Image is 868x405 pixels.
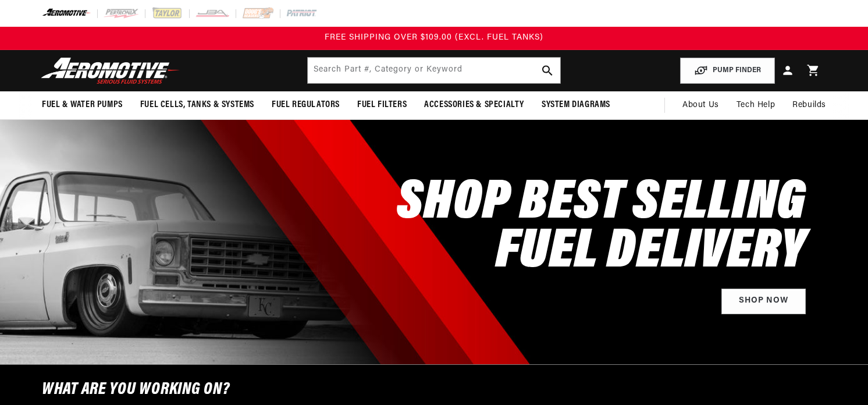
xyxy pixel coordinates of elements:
[737,99,775,112] span: Tech Help
[542,99,610,111] span: System Diagrams
[424,99,524,111] span: Accessories & Specialty
[33,91,131,119] summary: Fuel & Water Pumps
[535,58,560,83] button: search button
[42,99,123,111] span: Fuel & Water Pumps
[38,57,183,84] img: Aeromotive
[131,91,263,119] summary: Fuel Cells, Tanks & Systems
[792,99,826,112] span: Rebuilds
[784,91,835,119] summary: Rebuilds
[348,91,415,119] summary: Fuel Filters
[397,179,806,277] h2: SHOP BEST SELLING FUEL DELIVERY
[721,289,806,315] a: Shop Now
[263,91,348,119] summary: Fuel Regulators
[682,101,719,109] span: About Us
[325,33,543,42] span: FREE SHIPPING OVER $109.00 (EXCL. FUEL TANKS)
[308,58,560,83] input: Search by Part Number, Category or Keyword
[674,91,728,119] a: About Us
[680,58,775,84] button: PUMP FINDER
[272,99,340,111] span: Fuel Regulators
[728,91,784,119] summary: Tech Help
[415,91,533,119] summary: Accessories & Specialty
[357,99,407,111] span: Fuel Filters
[140,99,254,111] span: Fuel Cells, Tanks & Systems
[533,91,619,119] summary: System Diagrams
